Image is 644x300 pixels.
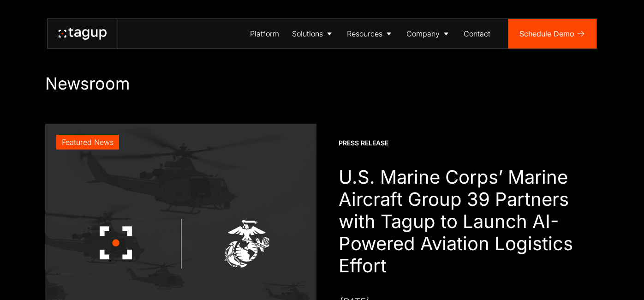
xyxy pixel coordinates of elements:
[339,166,599,277] h1: U.S. Marine Corps’ Marine Aircraft Group 39 Partners with Tagup to Launch AI-Powered Aviation Log...
[347,28,382,39] div: Resources
[400,19,457,48] a: Company
[292,28,323,39] div: Solutions
[508,19,596,48] a: Schedule Demo
[244,19,286,48] a: Platform
[62,137,113,148] div: Featured News
[340,19,400,48] a: Resources
[45,74,599,94] h1: Newsroom
[457,19,497,48] a: Contact
[406,28,440,39] div: Company
[286,19,340,48] a: Solutions
[250,28,279,39] div: Platform
[464,28,490,39] div: Contact
[339,138,388,148] div: Press Release
[519,28,574,39] div: Schedule Demo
